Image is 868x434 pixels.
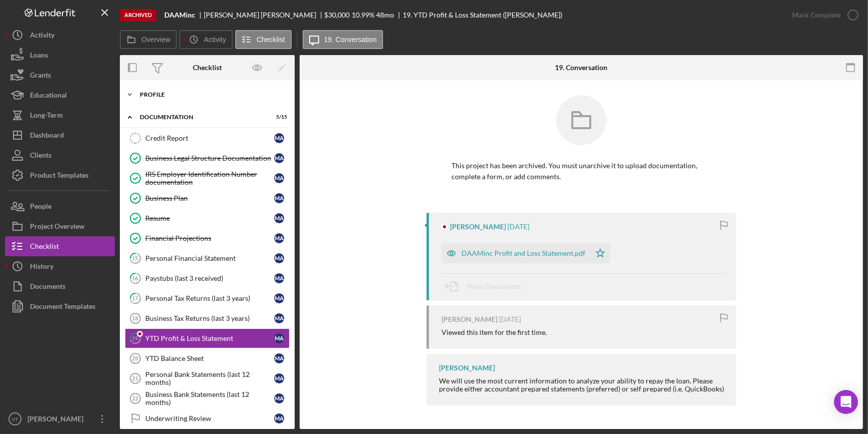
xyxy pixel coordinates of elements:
[235,30,292,49] button: Checklist
[125,328,290,348] a: 19YTD Profit & Loss StatementMA
[303,30,384,49] button: 19. Conversation
[30,145,51,168] div: Clients
[30,196,51,219] div: People
[132,315,138,321] tspan: 18
[834,390,858,414] div: Open Intercom Messenger
[145,234,274,242] div: Financial Projections
[5,125,115,145] button: Dashboard
[257,36,285,44] label: Checklist
[30,45,48,68] div: Loans
[324,36,377,44] label: 19. Conversation
[132,335,139,341] tspan: 19
[274,353,284,363] div: M A
[30,216,84,239] div: Project Overview
[145,314,274,322] div: Business Tax Returns (last 3 years)
[5,145,115,165] button: Clients
[125,288,290,308] a: 17Personal Tax Returns (last 3 years)MA
[5,216,115,236] button: Project Overview
[5,256,115,276] a: History
[120,30,177,49] button: Overview
[132,275,139,281] tspan: 16
[30,105,63,128] div: Long-Term
[145,354,274,362] div: YTD Balance Sheet
[132,355,138,361] tspan: 20
[145,334,274,342] div: YTD Profit & Loss Statement
[179,30,232,49] button: Activity
[439,377,726,393] div: We will use the most current information to analyze your ability to repay the loan. Please provid...
[439,364,495,372] div: [PERSON_NAME]
[274,373,284,383] div: M A
[5,196,115,216] button: People
[274,253,284,263] div: M A
[145,170,274,186] div: IRS Employer Identification Number documentation
[125,408,290,428] a: Underwriting ReviewMA
[555,64,608,72] div: 19. Conversation
[125,248,290,268] a: 15Personal Financial StatementMA
[125,388,290,408] a: 22Business Bank Statements (last 12 months)MA
[5,236,115,256] button: Checklist
[451,160,711,183] p: This project has been archived. You must unarchive it to upload documentation, complete a form, o...
[274,333,284,343] div: M A
[782,5,863,25] button: Mark Complete
[145,134,274,142] div: Credit Report
[141,36,170,44] label: Overview
[193,64,222,72] div: Checklist
[376,11,394,19] div: 48 mo
[145,154,274,162] div: Business Legal Structure Documentation
[204,36,226,44] label: Activity
[5,105,115,125] button: Long-Term
[132,295,139,301] tspan: 17
[466,282,521,290] span: Move Documents
[125,128,290,148] a: Credit ReportMA
[274,133,284,143] div: M A
[461,249,585,257] div: DAAMinc Profit and Loss Statement.pdf
[125,368,290,388] a: 21Personal Bank Statements (last 12 months)MA
[140,114,262,120] div: Documentation
[125,268,290,288] a: 16Paystubs (last 3 received)MA
[145,370,274,386] div: Personal Bank Statements (last 12 months)
[30,276,65,299] div: Documents
[120,9,156,22] div: Archived
[325,11,350,19] span: $30,000
[30,125,64,148] div: Dashboard
[164,11,195,19] b: DAAMinc
[5,165,115,185] button: Product Templates
[5,65,115,85] button: Grants
[441,243,610,263] button: DAAMinc Profit and Loss Statement.pdf
[125,188,290,208] a: Business PlanMA
[274,273,284,283] div: M A
[5,276,115,296] a: Documents
[132,375,138,381] tspan: 21
[274,153,284,163] div: M A
[30,25,54,48] div: Activity
[145,294,274,302] div: Personal Tax Returns (last 3 years)
[441,315,497,323] div: [PERSON_NAME]
[5,25,115,45] a: Activity
[204,11,325,19] div: [PERSON_NAME] [PERSON_NAME]
[30,296,95,319] div: Document Templates
[5,296,115,316] button: Document Templates
[145,274,274,282] div: Paystubs (last 3 received)
[125,208,290,228] a: ResumeMA
[140,92,282,98] div: Profile
[274,193,284,203] div: M A
[269,114,287,120] div: 5 / 15
[125,308,290,328] a: 18Business Tax Returns (last 3 years)MA
[145,214,274,222] div: Resume
[274,213,284,223] div: M A
[441,274,531,299] button: Move Documents
[145,194,274,202] div: Business Plan
[5,45,115,65] button: Loans
[30,256,53,279] div: History
[403,11,562,19] div: 19. YTD Profit & Loss Statement ([PERSON_NAME])
[30,85,67,108] div: Educational
[499,315,521,323] time: 2024-04-11 11:57
[5,85,115,105] button: Educational
[274,293,284,303] div: M A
